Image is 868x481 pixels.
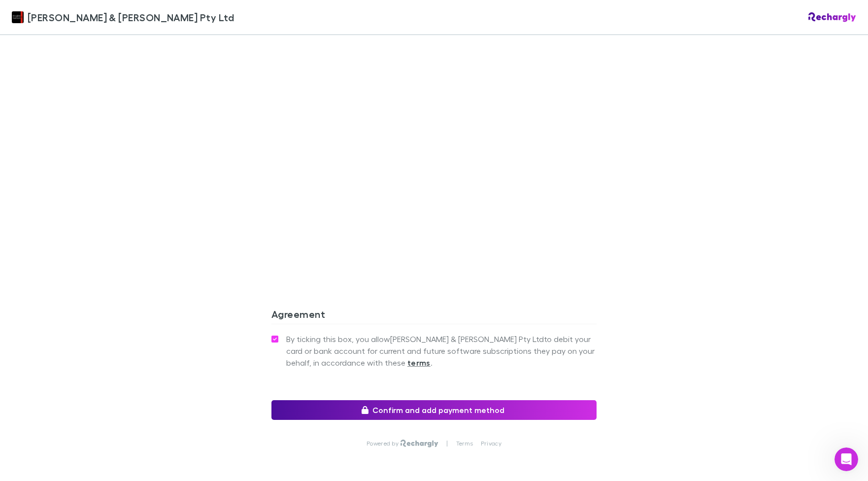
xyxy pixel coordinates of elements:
[271,400,597,420] button: Confirm and add payment method
[407,358,431,368] strong: terms
[269,35,599,263] iframe: Secure address input frame
[367,440,401,447] p: Powered by
[271,308,597,324] h3: Agreement
[808,12,856,22] img: Rechargly Logo
[12,11,24,23] img: Douglas & Harrison Pty Ltd's Logo
[835,447,858,471] iframe: Intercom live chat
[28,10,234,25] span: [PERSON_NAME] & [PERSON_NAME] Pty Ltd
[481,440,501,447] a: Privacy
[401,440,438,447] img: Rechargly Logo
[456,440,473,447] a: Terms
[446,440,448,447] p: |
[286,333,597,369] span: By ticking this box, you allow [PERSON_NAME] & [PERSON_NAME] Pty Ltd to debit your card or bank a...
